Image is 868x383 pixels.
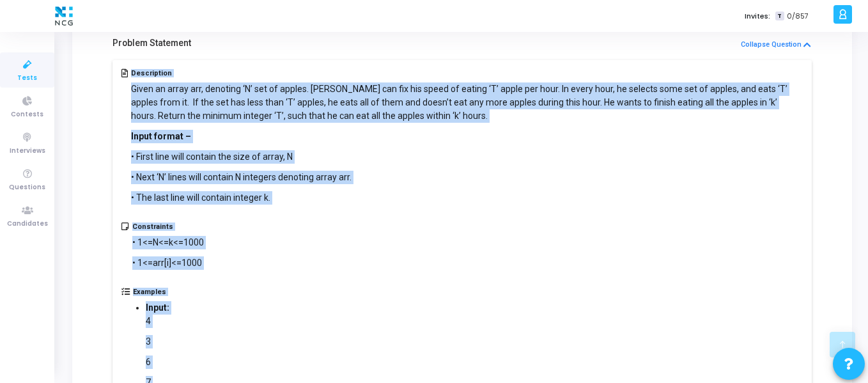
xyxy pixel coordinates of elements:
[9,182,45,193] span: Questions
[17,73,37,84] span: Tests
[132,223,204,231] h5: Constraints
[131,69,803,77] h5: Description
[131,171,803,184] p: • Next ‘N’ lines will contain N integers denoting array arr.
[132,236,204,249] p: • 1<=N<=k<=1000
[112,38,191,49] h5: Problem Statement
[131,131,191,141] strong: Input format –
[787,11,809,22] span: 0/857
[146,335,290,348] p: 3
[131,82,803,123] p: Given an array arr, denoting ‘N’ set of apples. [PERSON_NAME] can fix his speed of eating ‘T’ app...
[745,11,770,22] label: Invites:
[146,302,169,313] strong: Input:
[146,315,290,328] p: 4
[146,356,290,369] p: 6
[775,12,784,21] span: T
[132,256,204,270] p: • 1<=arr[i]<=1000
[131,191,803,205] p: • The last line will contain integer k.
[11,109,43,120] span: Contests
[10,146,45,157] span: Interviews
[133,288,303,296] h5: Examples
[52,3,76,29] img: logo
[740,39,812,51] button: Collapse Question
[131,150,803,164] p: • First line will contain the size of array, N
[7,219,48,230] span: Candidates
